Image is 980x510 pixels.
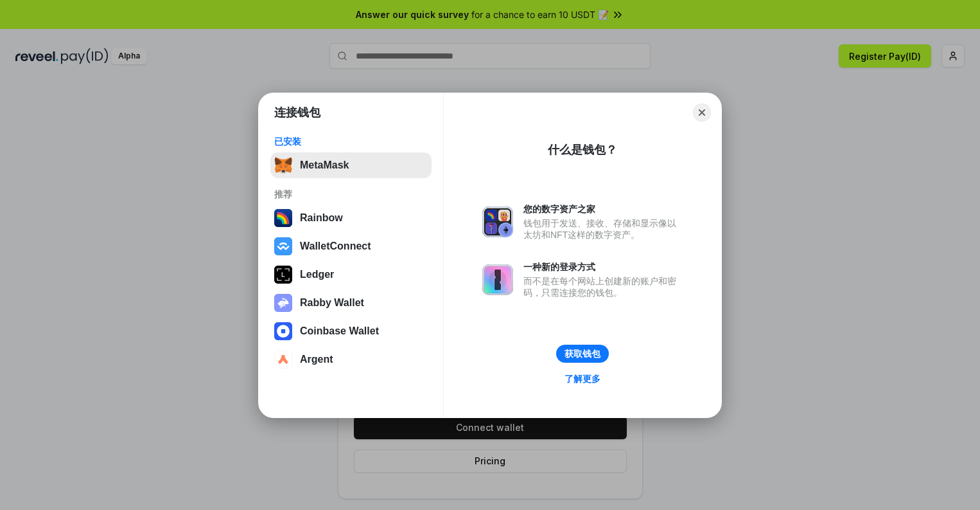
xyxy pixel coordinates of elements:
button: Rainbow [270,205,432,231]
div: 已安装 [274,136,428,147]
div: 您的数字资产之家 [523,203,683,215]
button: MetaMask [270,152,432,178]
img: svg+xml,%3Csvg%20width%3D%22120%22%20height%3D%22120%22%20viewBox%3D%220%200%20120%20120%22%20fil... [274,209,292,227]
div: 什么是钱包？ [548,142,617,158]
h1: 连接钱包 [274,105,320,120]
img: svg+xml,%3Csvg%20xmlns%3D%22http%3A%2F%2Fwww.w3.org%2F2000%2Fsvg%22%20fill%3D%22none%22%20viewBox... [274,294,292,312]
div: Ledger [300,269,334,280]
div: 一种新的登录方式 [523,261,683,273]
div: 获取钱包 [564,348,600,360]
img: svg+xml,%3Csvg%20xmlns%3D%22http%3A%2F%2Fwww.w3.org%2F2000%2Fsvg%22%20fill%3D%22none%22%20viewBox... [482,206,513,237]
button: Argent [270,347,432,372]
img: svg+xml,%3Csvg%20width%3D%2228%22%20height%3D%2228%22%20viewBox%3D%220%200%2028%2028%22%20fill%3D... [274,351,292,369]
div: 推荐 [274,188,428,200]
img: svg+xml,%3Csvg%20fill%3D%22none%22%20height%3D%2233%22%20viewBox%3D%220%200%2035%2033%22%20width%... [274,156,292,174]
div: MetaMask [300,159,349,171]
button: Coinbase Wallet [270,318,432,344]
div: Argent [300,354,333,365]
button: Rabby Wallet [270,290,432,316]
a: 了解更多 [557,370,608,387]
button: WalletConnect [270,233,432,259]
div: Rainbow [300,212,343,224]
img: svg+xml,%3Csvg%20xmlns%3D%22http%3A%2F%2Fwww.w3.org%2F2000%2Fsvg%22%20width%3D%2228%22%20height%3... [274,266,292,284]
button: Ledger [270,262,432,287]
div: 了解更多 [564,373,600,385]
img: svg+xml,%3Csvg%20xmlns%3D%22http%3A%2F%2Fwww.w3.org%2F2000%2Fsvg%22%20fill%3D%22none%22%20viewBox... [482,264,513,295]
div: WalletConnect [300,241,371,252]
img: svg+xml,%3Csvg%20width%3D%2228%22%20height%3D%2228%22%20viewBox%3D%220%200%2028%2028%22%20fill%3D... [274,322,292,340]
div: 而不是在每个网站上创建新的账户和密码，只需连接您的钱包。 [523,275,683,298]
button: Close [693,104,711,122]
div: 钱包用于发送、接收、存储和显示像以太坊和NFT这样的数字资产。 [523,217,683,241]
div: Rabby Wallet [300,297,364,309]
img: svg+xml,%3Csvg%20width%3D%2228%22%20height%3D%2228%22%20viewBox%3D%220%200%2028%2028%22%20fill%3D... [274,237,292,255]
button: 获取钱包 [556,345,609,363]
div: Coinbase Wallet [300,325,379,337]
